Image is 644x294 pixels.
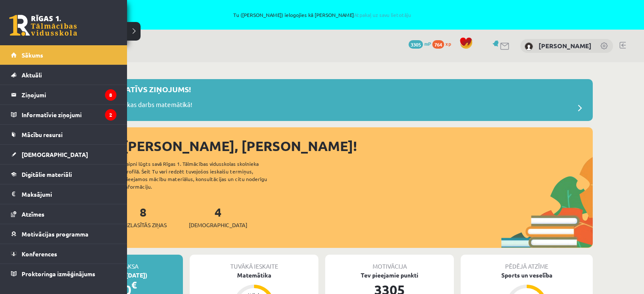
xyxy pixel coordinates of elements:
[22,151,88,158] span: [DEMOGRAPHIC_DATA]
[22,85,116,104] legend: Ziņojumi
[11,165,116,184] a: Digitālie materiāli
[105,109,116,121] i: 2
[22,51,43,59] span: Sākums
[131,279,137,291] span: €
[11,105,116,124] a: Informatīvie ziņojumi2
[525,42,533,51] img: Amanda Lorberga
[539,41,591,50] a: [PERSON_NAME]
[11,65,116,85] a: Aktuāli
[461,255,593,271] div: Pēdējā atzīme
[68,83,191,95] p: Jauns informatīvs ziņojums!
[409,40,431,47] a: 3305 mP
[190,255,318,271] div: Tuvākā ieskaite
[11,224,116,244] a: Motivācijas programma
[22,170,72,178] span: Digitālie materiāli
[11,204,116,224] a: Atzīmes
[432,40,444,49] span: 764
[119,204,167,229] a: 8Neizlasītās ziņas
[325,271,454,280] div: Tev pieejamie punkti
[354,11,411,18] a: Atpakaļ uz savu lietotāju
[11,125,116,144] a: Mācību resursi
[22,105,116,124] legend: Informatīvie ziņojumi
[22,270,95,278] span: Proktoringa izmēģinājums
[325,255,454,271] div: Motivācija
[189,204,247,229] a: 4[DEMOGRAPHIC_DATA]
[22,250,57,258] span: Konferences
[22,210,44,218] span: Atzīmes
[64,12,580,17] span: Tu ([PERSON_NAME]) ielogojies kā [PERSON_NAME]
[22,131,63,138] span: Mācību resursi
[9,15,77,36] a: Rīgas 1. Tālmācības vidusskola
[409,40,423,49] span: 3305
[461,271,593,280] div: Sports un veselība
[445,40,451,47] span: xp
[124,160,282,190] div: Laipni lūgts savā Rīgas 1. Tālmācības vidusskolas skolnieka profilā. Šeit Tu vari redzēt tuvojošo...
[22,230,88,238] span: Motivācijas programma
[189,221,247,229] span: [DEMOGRAPHIC_DATA]
[11,184,116,204] a: Maksājumi
[11,244,116,264] a: Konferences
[119,221,167,229] span: Neizlasītās ziņas
[22,71,42,79] span: Aktuāli
[105,89,116,101] i: 8
[22,184,116,204] legend: Maksājumi
[424,40,431,47] span: mP
[11,145,116,164] a: [DEMOGRAPHIC_DATA]
[123,136,593,156] div: [PERSON_NAME], [PERSON_NAME]!
[190,271,318,280] div: Matemātika
[11,85,116,104] a: Ziņojumi8
[11,45,116,65] a: Sākums
[55,83,589,117] a: Jauns informatīvs ziņojums! Obligāts skolas diagnostikas darbs matemātikā!
[11,264,116,283] a: Proktoringa izmēģinājums
[432,40,455,47] a: 764 xp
